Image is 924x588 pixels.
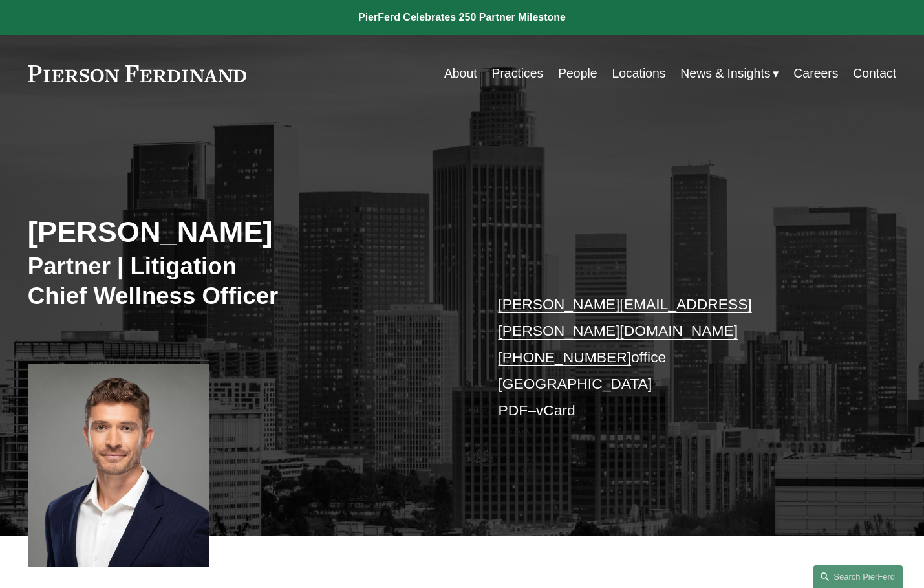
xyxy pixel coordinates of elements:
span: News & Insights [680,62,770,85]
h2: [PERSON_NAME] [28,215,462,250]
h3: Partner | Litigation Chief Wellness Officer [28,252,462,310]
a: Contact [853,61,896,86]
a: PDF [498,402,528,419]
a: Careers [793,61,838,86]
a: Search this site [813,565,903,588]
p: office [GEOGRAPHIC_DATA] – [498,291,860,424]
a: [PHONE_NUMBER] [498,349,631,365]
a: People [558,61,597,86]
a: Locations [612,61,665,86]
a: [PERSON_NAME][EMAIL_ADDRESS][PERSON_NAME][DOMAIN_NAME] [498,296,751,339]
a: folder dropdown [680,61,779,86]
a: About [444,61,477,86]
a: Practices [491,61,543,86]
a: vCard [536,402,575,419]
